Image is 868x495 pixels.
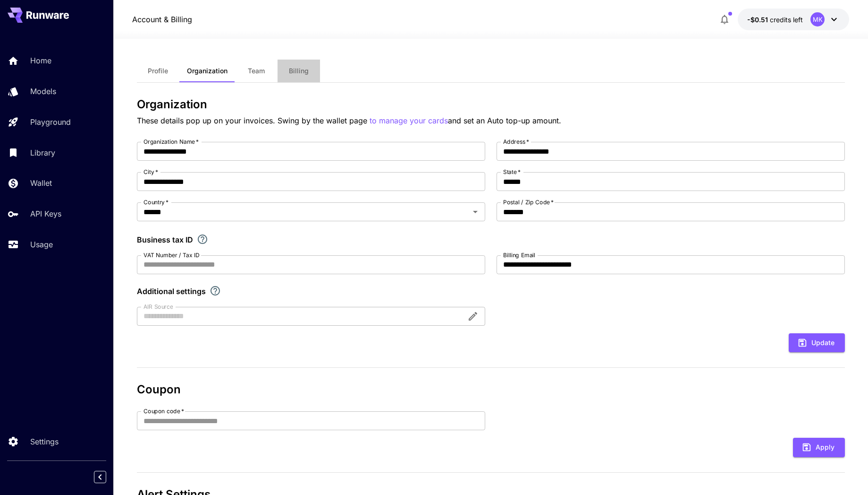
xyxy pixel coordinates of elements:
[137,98,845,111] h3: Organization
[30,86,56,97] p: Models
[132,14,192,25] a: Account & Billing
[469,205,482,218] button: Open
[210,285,221,296] svg: Explore additional customization settings
[248,67,265,75] span: Team
[101,469,113,486] div: Collapse sidebar
[137,286,206,297] p: Additional settings
[738,9,849,30] button: -$0.5097MK
[137,234,193,245] p: Business tax ID
[448,116,561,125] span: and set an Auto top-up amount.
[30,147,55,158] p: Library
[503,168,521,176] label: State
[770,16,803,24] span: credits left
[30,55,51,66] p: Home
[197,234,208,245] svg: If you are a business tax registrant, please enter your business tax ID here.
[30,436,59,447] p: Settings
[143,407,184,415] label: Coupon code
[143,138,199,146] label: Organization Name
[503,138,529,146] label: Address
[143,168,158,176] label: City
[793,438,845,457] button: Apply
[132,14,192,25] nav: breadcrumb
[30,177,52,189] p: Wallet
[94,471,106,483] button: Collapse sidebar
[187,67,228,75] span: Organization
[143,251,200,259] label: VAT Number / Tax ID
[143,198,169,206] label: Country
[30,116,71,128] p: Playground
[503,198,554,206] label: Postal / Zip Code
[789,333,845,353] button: Update
[137,383,845,396] h3: Coupon
[503,251,535,259] label: Billing Email
[810,12,825,26] div: MK
[148,67,168,75] span: Profile
[30,239,53,250] p: Usage
[30,208,61,219] p: API Keys
[137,116,370,125] span: These details pop up on your invoices. Swing by the wallet page
[143,303,173,311] label: AIR Source
[747,16,770,24] span: -$0.51
[747,15,803,25] div: -$0.5097
[370,115,448,127] button: to manage your cards
[289,67,309,75] span: Billing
